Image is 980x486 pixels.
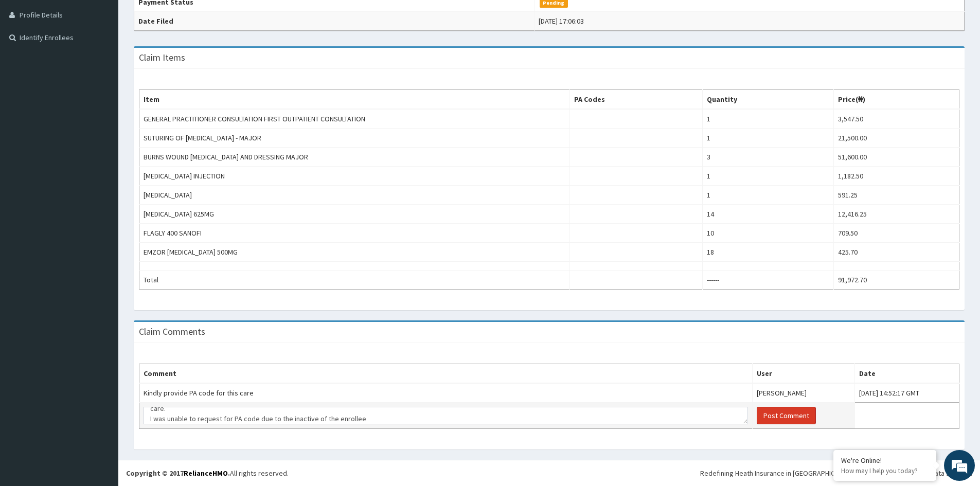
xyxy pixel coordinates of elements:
td: GENERAL PRACTITIONER CONSULTATION FIRST OUTPATIENT CONSULTATION [139,109,570,129]
img: d_794563401_company_1708531726252_794563401 [19,51,42,77]
td: [DATE] 14:52:17 GMT [855,383,959,403]
footer: All rights reserved. [118,460,980,486]
td: [MEDICAL_DATA] 625MG [139,205,570,224]
textarea: Type your message and hit 'Enter' [5,281,196,317]
td: BURNS WOUND [MEDICAL_DATA] AND DRESSING MAJOR [139,148,570,167]
td: Total [139,271,570,290]
div: [DATE] 17:06:03 [539,16,584,26]
th: Date Filed [134,12,534,31]
th: User [753,364,855,384]
div: Minimize live chat window [169,5,193,30]
td: 591.25 [833,186,959,205]
td: 10 [703,224,834,243]
textarea: Enrollee ID MLI/10061/A Enrollee Name [PERSON_NAME] Expired Enrollee must be active with an activ... [144,407,748,424]
td: 14 [703,205,834,224]
th: Date [855,364,959,384]
td: 1 [703,186,834,205]
th: Quantity [703,90,834,110]
td: [MEDICAL_DATA] [139,186,570,205]
h3: Claim Comments [139,327,205,336]
a: RelianceHMO [184,469,228,478]
td: FLAGLY 400 SANOFI [139,224,570,243]
td: 1,182.50 [833,167,959,186]
td: 51,600.00 [833,148,959,167]
th: Comment [139,364,753,384]
td: 18 [703,243,834,262]
td: 709.50 [833,224,959,243]
th: PA Codes [570,90,703,110]
div: Chat with us now [54,58,173,71]
td: 3 [703,148,834,167]
p: How may I help you today? [841,466,929,475]
button: Post Comment [757,407,816,424]
span: We're online! [60,130,142,233]
td: 12,416.25 [833,205,959,224]
td: [PERSON_NAME] [753,383,855,403]
div: We're Online! [841,456,929,465]
td: Kindly provide PA code for this care [139,383,753,403]
td: 425.70 [833,243,959,262]
td: 1 [703,167,834,186]
th: Item [139,90,570,110]
td: [MEDICAL_DATA] INJECTION [139,167,570,186]
td: SUTURING OF [MEDICAL_DATA] - MAJOR [139,129,570,148]
td: 3,547.50 [833,109,959,129]
td: 21,500.00 [833,129,959,148]
td: 1 [703,109,834,129]
td: 1 [703,129,834,148]
div: Redefining Heath Insurance in [GEOGRAPHIC_DATA] using Telemedicine and Data Science! [700,468,972,478]
td: ------ [703,271,834,290]
td: EMZOR [MEDICAL_DATA] 500MG [139,243,570,262]
h3: Claim Items [139,53,185,62]
th: Price(₦) [833,90,959,110]
strong: Copyright © 2017 . [126,469,230,478]
td: 91,972.70 [833,271,959,290]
